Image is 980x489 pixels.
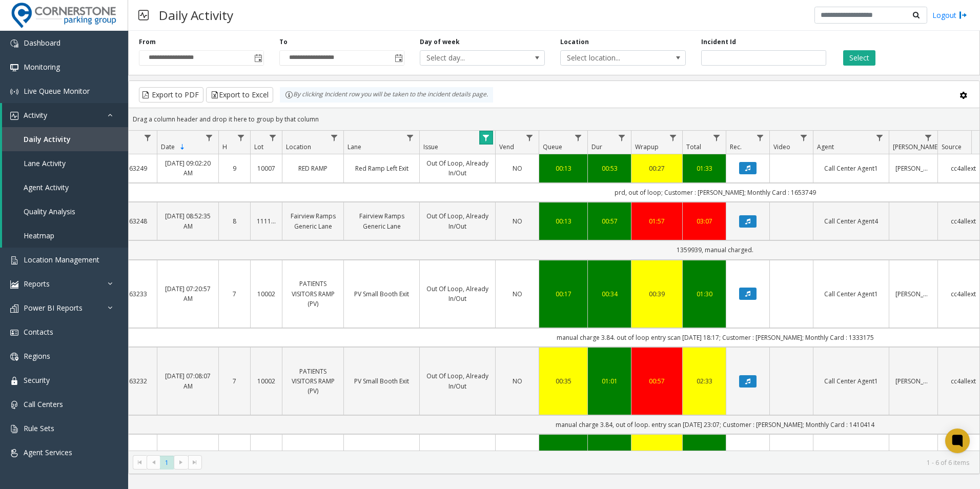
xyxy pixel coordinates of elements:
a: 00:57 [638,376,676,386]
a: Red Ramp Left Exit [350,164,413,173]
span: Issue [423,142,438,151]
a: Quality Analysis [2,199,128,223]
a: 01:57 [638,216,676,226]
a: Daily Activity [2,127,128,151]
a: Call Center Agent1 [820,289,883,299]
a: 163232 [122,376,151,386]
span: Dashboard [24,38,60,48]
span: Toggle popup [252,51,263,65]
div: Drag a column header and drop it here to group by that column [129,110,979,128]
span: Reports [24,279,50,289]
a: Lot Filter Menu [266,131,280,145]
a: 01:33 [689,164,720,173]
label: Location [560,37,589,47]
img: 'icon' [10,112,18,120]
span: Vend [499,142,514,151]
a: 163249 [122,164,151,173]
kendo-pager-info: 1 - 6 of 6 items [208,458,969,467]
a: 10002 [257,289,276,299]
a: [DATE] 07:08:07 AM [164,371,212,391]
span: Monitoring [24,62,60,72]
img: 'icon' [10,88,18,96]
a: PV Small Booth Exit [350,376,413,386]
img: 'icon' [10,401,18,409]
span: Agent [817,142,834,151]
span: Select day... [420,51,520,65]
span: NO [513,290,522,298]
a: 00:27 [638,164,676,173]
span: Lot [254,142,263,151]
a: 02:33 [689,376,720,386]
a: 163248 [122,216,151,226]
a: 10007 [257,164,276,173]
span: Lane Activity [24,158,66,168]
span: Regions [24,351,50,361]
a: 00:53 [594,164,625,173]
a: [PERSON_NAME] [895,289,931,299]
a: Out Of Loop, Already In/Out [426,371,489,391]
a: 00:39 [638,289,676,299]
span: Sortable [178,143,187,151]
div: Data table [129,131,979,451]
a: 00:13 [545,164,581,173]
h3: Daily Activity [154,3,238,28]
a: NO [502,164,533,173]
span: Page 1 [160,456,174,470]
a: Fairview Ramps Generic Lane [350,211,413,231]
span: Date [161,142,175,151]
div: 00:17 [545,289,581,299]
div: 03:07 [689,216,720,226]
a: Video Filter Menu [797,131,811,145]
a: Lane Activity [2,151,128,175]
a: RED RAMP [289,164,337,173]
a: NO [502,289,533,299]
span: Activity [24,110,47,120]
a: 10002 [257,376,276,386]
a: NO [502,376,533,386]
a: Wrapup Filter Menu [666,131,680,145]
span: Source [942,142,962,151]
a: NO [502,216,533,226]
img: 'icon' [10,353,18,361]
span: Heatmap [24,231,54,240]
img: logout [959,10,967,21]
span: Daily Activity [24,134,71,144]
span: NO [513,377,522,385]
a: [PERSON_NAME] [895,164,931,173]
a: Fairview Ramps Generic Lane [289,211,337,231]
a: Location Filter Menu [328,131,341,145]
a: [DATE] 07:20:57 AM [164,284,212,303]
a: Date Filter Menu [202,131,216,145]
img: infoIcon.svg [285,91,293,99]
a: Dur Filter Menu [615,131,629,145]
span: Live Queue Monitor [24,86,90,96]
a: PV Small Booth Exit [350,289,413,299]
a: 7 [225,376,244,386]
div: 00:57 [594,216,625,226]
label: To [279,37,288,47]
a: Out Of Loop, Already In/Out [426,158,489,178]
a: 00:34 [594,289,625,299]
span: NO [513,217,522,226]
span: Rec. [730,142,742,151]
a: Call Center Agent1 [820,164,883,173]
div: By clicking Incident row you will be taken to the incident details page. [280,87,493,103]
img: 'icon' [10,256,18,264]
span: Lane [348,142,361,151]
label: From [139,37,156,47]
a: Activity [2,103,128,127]
a: [PERSON_NAME] [895,376,931,386]
span: [PERSON_NAME] [893,142,940,151]
a: 00:13 [545,216,581,226]
a: 7 [225,289,244,299]
div: 00:35 [545,376,581,386]
a: 01:01 [594,376,625,386]
img: 'icon' [10,425,18,433]
span: Video [773,142,790,151]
